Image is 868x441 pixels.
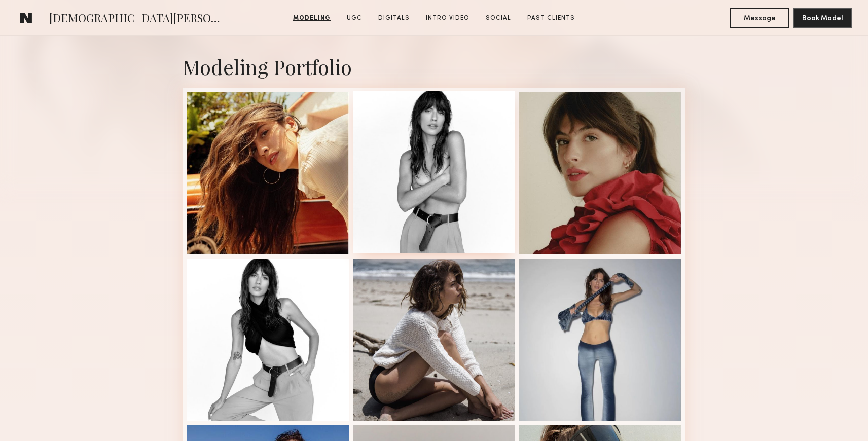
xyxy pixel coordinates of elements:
[49,10,225,28] span: [DEMOGRAPHIC_DATA][PERSON_NAME]
[343,14,366,23] a: UGC
[730,8,789,28] button: Message
[374,14,414,23] a: Digitals
[523,14,579,23] a: Past Clients
[289,14,335,23] a: Modeling
[793,8,852,28] button: Book Model
[183,53,685,80] div: Modeling Portfolio
[482,14,515,23] a: Social
[422,14,474,23] a: Intro Video
[793,13,852,22] a: Book Model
